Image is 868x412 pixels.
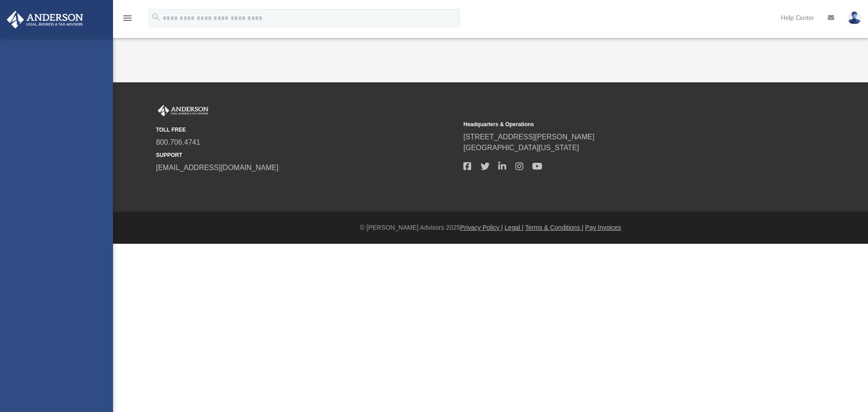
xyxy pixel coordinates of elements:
a: 800.706.4741 [156,138,200,146]
img: User Pic [848,11,861,24]
a: Privacy Policy | [460,224,503,231]
i: menu [122,13,133,24]
a: Pay Invoices [585,224,621,231]
div: © [PERSON_NAME] Advisors 2025 [113,223,868,232]
small: SUPPORT [156,151,457,159]
a: Terms & Conditions | [525,224,584,231]
i: search [151,12,161,22]
img: Anderson Advisors Platinum Portal [156,105,210,117]
a: [STREET_ADDRESS][PERSON_NAME] [463,133,594,141]
a: [EMAIL_ADDRESS][DOMAIN_NAME] [156,164,278,171]
a: Legal | [505,224,524,231]
img: Anderson Advisors Platinum Portal [4,11,86,28]
a: [GEOGRAPHIC_DATA][US_STATE] [463,144,579,152]
a: menu [122,17,133,24]
small: Headquarters & Operations [463,120,764,128]
small: TOLL FREE [156,126,457,134]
